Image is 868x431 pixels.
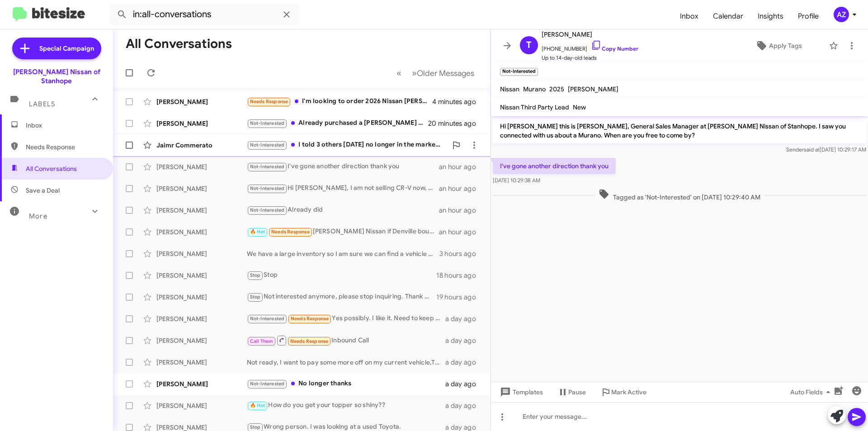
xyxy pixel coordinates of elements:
[156,379,247,388] div: [PERSON_NAME]
[156,227,247,237] div: [PERSON_NAME]
[834,7,849,22] div: AZ
[706,3,750,29] a: Calendar
[432,97,483,106] div: 4 minutes ago
[26,164,77,173] span: All Conversations
[406,64,480,82] button: Next
[417,68,474,78] span: Older Messages
[542,29,638,40] span: [PERSON_NAME]
[573,103,586,111] span: New
[247,249,439,258] div: We have a large inventory so I am sure we can find a vehicle that fits your needs, when are you a...
[247,161,439,172] div: I've gone another direction thank you
[247,227,439,237] div: [PERSON_NAME] Nissan if Denville bought the Altima and got me into a 25 pathfinder Sl Premium
[247,183,439,194] div: Hi [PERSON_NAME], I am not selling CR-V now, thanks for reaching out
[391,64,407,82] button: Previous
[156,249,247,258] div: [PERSON_NAME]
[439,162,483,171] div: an hour ago
[156,184,247,193] div: [PERSON_NAME]
[156,141,247,150] div: Jaimr Commerato
[109,4,299,25] input: Search
[271,229,310,235] span: Needs Response
[247,358,445,367] div: Not ready, I want to pay some more off on my current vehicle,Thanks anyway
[550,384,593,400] button: Pause
[445,358,483,367] div: a day ago
[445,314,483,323] div: a day ago
[500,68,538,76] small: Not-Interested
[156,206,247,215] div: [PERSON_NAME]
[549,85,564,93] span: 2025
[791,3,826,29] a: Profile
[156,358,247,367] div: [PERSON_NAME]
[250,316,285,322] span: Not-Interested
[247,205,439,215] div: Already did
[156,314,247,323] div: [PERSON_NAME]
[396,67,401,79] span: «
[790,384,834,400] span: Auto Fields
[526,38,532,52] span: T
[250,142,285,148] span: Not-Interested
[250,403,265,408] span: 🔥 Hot
[247,140,447,150] div: I told 3 others [DATE] no longer in the market we finalized a deal and took delivery [DATE] at an...
[436,271,483,280] div: 18 hours ago
[250,229,265,235] span: 🔥 Hot
[429,119,483,128] div: 20 minutes ago
[29,100,55,108] span: Labels
[156,271,247,280] div: [PERSON_NAME]
[290,338,329,344] span: Needs Response
[156,162,247,171] div: [PERSON_NAME]
[439,206,483,215] div: an hour ago
[250,164,285,170] span: Not-Interested
[750,3,791,29] a: Insights
[412,67,417,79] span: »
[29,212,47,220] span: More
[156,401,247,410] div: [PERSON_NAME]
[493,177,540,184] span: [DATE] 10:29:38 AM
[250,207,285,213] span: Not-Interested
[26,142,103,152] span: Needs Response
[247,270,436,280] div: Stop
[445,401,483,410] div: a day ago
[247,96,432,107] div: I'm looking to order 2026 Nissan [PERSON_NAME]
[156,119,247,128] div: [PERSON_NAME]
[247,379,445,389] div: No longer thanks
[595,189,764,202] span: Tagged as 'Not-Interested' on [DATE] 10:29:40 AM
[250,120,285,126] span: Not-Interested
[436,293,483,302] div: 19 hours ago
[500,85,519,93] span: Nissan
[156,336,247,345] div: [PERSON_NAME]
[439,227,483,237] div: an hour ago
[493,158,616,174] p: I've gone another direction thank you
[568,384,586,400] span: Pause
[498,384,543,400] span: Templates
[732,38,825,54] button: Apply Tags
[769,38,802,54] span: Apply Tags
[568,85,618,93] span: [PERSON_NAME]
[250,381,285,387] span: Not-Interested
[493,118,866,143] p: Hi [PERSON_NAME] this is [PERSON_NAME], General Sales Manager at [PERSON_NAME] Nissan of Stanhope...
[783,384,841,400] button: Auto Fields
[439,184,483,193] div: an hour ago
[26,186,60,195] span: Save a Deal
[673,3,706,29] a: Inbox
[12,38,101,59] a: Special Campaign
[786,146,866,153] span: Sender [DATE] 10:29:17 AM
[542,40,638,53] span: [PHONE_NUMBER]
[392,64,480,82] nav: Page navigation example
[591,45,638,52] a: Copy Number
[247,335,445,346] div: Inbound Call
[804,146,820,153] span: said at
[291,316,329,322] span: Needs Response
[250,185,285,191] span: Not-Interested
[500,103,569,111] span: Nissan Third Party Lead
[39,44,94,53] span: Special Campaign
[593,384,654,400] button: Mark Active
[250,99,288,104] span: Needs Response
[250,338,274,344] span: Call Them
[250,294,261,300] span: Stop
[445,336,483,345] div: a day ago
[26,121,103,130] span: Inbox
[247,118,429,128] div: Already purchased a [PERSON_NAME] in [PERSON_NAME][GEOGRAPHIC_DATA].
